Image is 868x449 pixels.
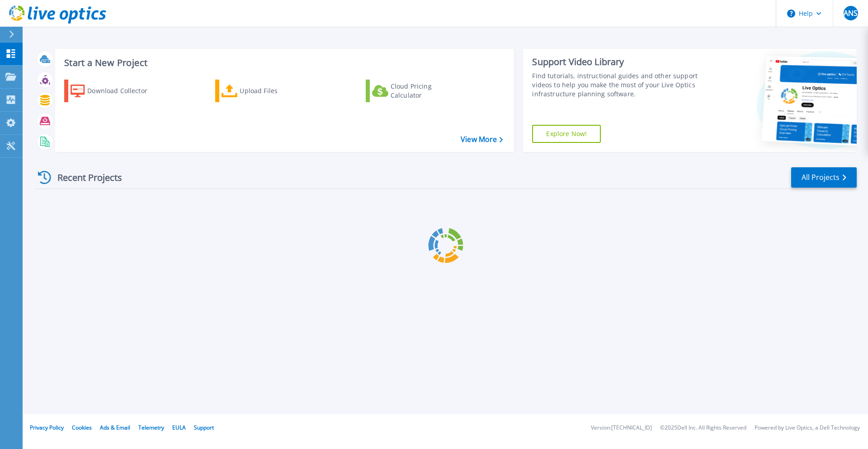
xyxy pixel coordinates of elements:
a: Download Collector [64,80,165,102]
a: View More [461,135,503,144]
div: Download Collector [87,82,160,100]
div: Upload Files [240,82,312,100]
h3: Start a New Project [64,58,503,68]
a: Explore Now! [532,125,601,143]
a: Upload Files [215,80,316,102]
li: Powered by Live Optics, a Dell Technology [755,425,860,431]
li: Version: [TECHNICAL_ID] [591,425,652,431]
span: ANS [844,9,858,17]
a: Telemetry [138,424,164,431]
a: Support [194,424,214,431]
a: Cookies [72,424,92,431]
li: © 2025 Dell Inc. All Rights Reserved [660,425,746,431]
a: Privacy Policy [30,424,64,431]
a: Cloud Pricing Calculator [366,80,467,102]
div: Recent Projects [35,166,134,189]
div: Support Video Library [532,56,702,68]
a: All Projects [791,167,857,188]
a: EULA [172,424,186,431]
div: Cloud Pricing Calculator [391,82,463,100]
div: Find tutorials, instructional guides and other support videos to help you make the most of your L... [532,71,702,99]
a: Ads & Email [100,424,130,431]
